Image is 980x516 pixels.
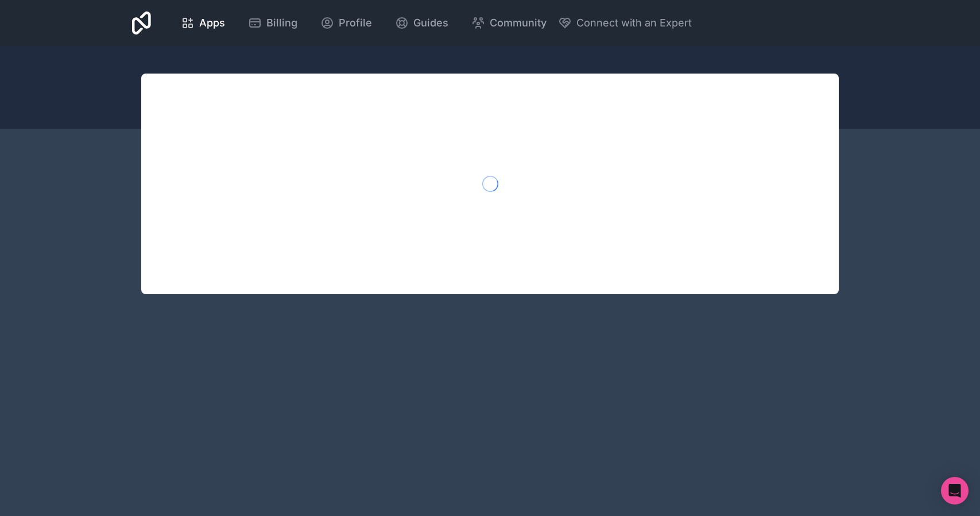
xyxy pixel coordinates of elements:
[576,15,692,31] span: Connect with an Expert
[386,10,458,36] a: Guides
[490,15,547,31] span: Community
[172,10,234,36] a: Apps
[462,10,556,36] a: Community
[311,10,381,36] a: Profile
[266,15,297,31] span: Billing
[941,477,969,505] div: Open Intercom Messenger
[413,15,448,31] span: Guides
[558,15,692,31] button: Connect with an Expert
[199,15,225,31] span: Apps
[339,15,372,31] span: Profile
[239,10,307,36] a: Billing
